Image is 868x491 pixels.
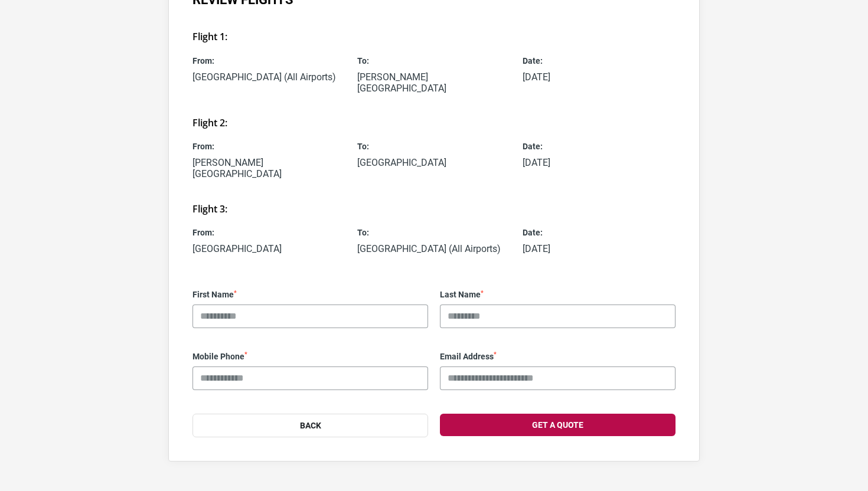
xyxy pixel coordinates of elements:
[523,243,676,254] p: [DATE]
[192,71,345,83] p: [GEOGRAPHIC_DATA] (All Airports)
[357,243,510,254] p: [GEOGRAPHIC_DATA] (All Airports)
[523,227,676,238] span: Date:
[192,31,676,42] h3: Flight 1:
[357,157,510,168] p: [GEOGRAPHIC_DATA]
[192,55,345,67] span: From:
[192,140,345,152] span: From:
[192,243,345,254] p: [GEOGRAPHIC_DATA]
[440,414,676,436] button: Get a Quote
[192,204,676,215] h3: Flight 3:
[192,117,676,129] h3: Flight 2:
[192,290,428,300] label: First Name
[192,227,345,238] span: From:
[523,140,676,152] span: Date:
[357,71,510,94] p: [PERSON_NAME][GEOGRAPHIC_DATA]
[523,55,676,67] span: Date:
[192,157,345,179] p: [PERSON_NAME][GEOGRAPHIC_DATA]
[357,140,510,152] span: To:
[440,290,676,300] label: Last Name
[440,352,676,362] label: Email Address
[523,71,676,83] p: [DATE]
[357,55,510,67] span: To:
[523,157,676,168] p: [DATE]
[357,227,510,238] span: To:
[192,414,428,437] button: Back
[192,352,428,362] label: Mobile Phone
